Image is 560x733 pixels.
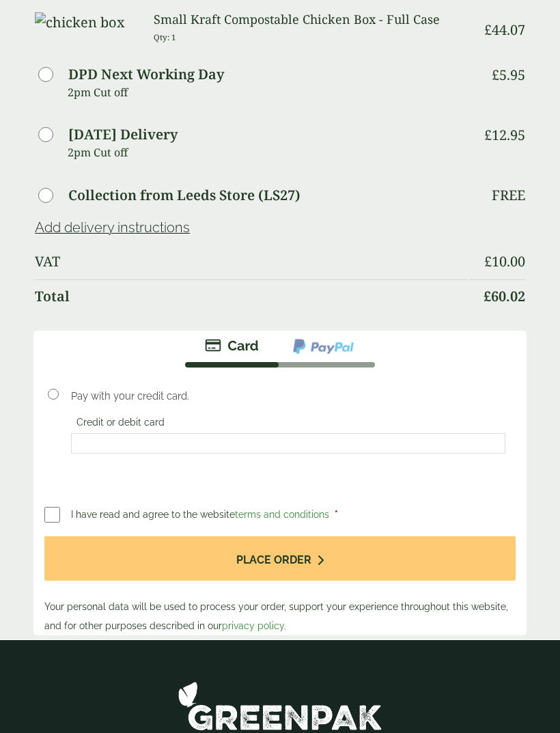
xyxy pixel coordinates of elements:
p: Your personal data will be used to process your order, support your experience throughout this we... [44,537,516,636]
bdi: 5.95 [492,66,525,85]
bdi: 44.07 [484,21,525,40]
bdi: 60.02 [484,288,525,306]
th: Total [35,280,468,314]
img: ppcp-gateway.png [292,338,355,356]
label: [DATE] Delivery [68,128,178,142]
span: £ [484,126,492,145]
bdi: 10.00 [484,253,525,271]
p: Pay with your credit card. [71,389,505,404]
th: VAT [35,246,468,279]
label: DPD Next Working Day [68,68,224,82]
iframe: Secure card payment input frame [75,438,501,450]
span: I have read and agree to the website [71,510,332,521]
span: £ [484,21,492,40]
p: 2pm Cut off [68,83,468,103]
a: privacy policy [222,621,284,632]
label: Credit or debit card [71,417,170,432]
bdi: 12.95 [484,126,525,145]
label: Collection from Leeds Store (LS27) [68,189,300,203]
p: Free [492,188,525,204]
span: £ [492,66,499,85]
p: 2pm Cut off [68,143,468,163]
span: £ [484,288,491,306]
img: GreenPak Supplies [178,682,382,732]
a: terms and conditions [235,510,329,521]
small: Qty: 1 [154,33,176,43]
span: £ [484,253,492,271]
button: Place order [44,537,516,581]
h3: Small Kraft Compostable Chicken Box - Full Case [154,13,468,28]
abbr: required [335,510,338,521]
img: chicken box [35,13,125,33]
a: Add delivery instructions [35,220,190,236]
img: stripe.png [205,338,259,355]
